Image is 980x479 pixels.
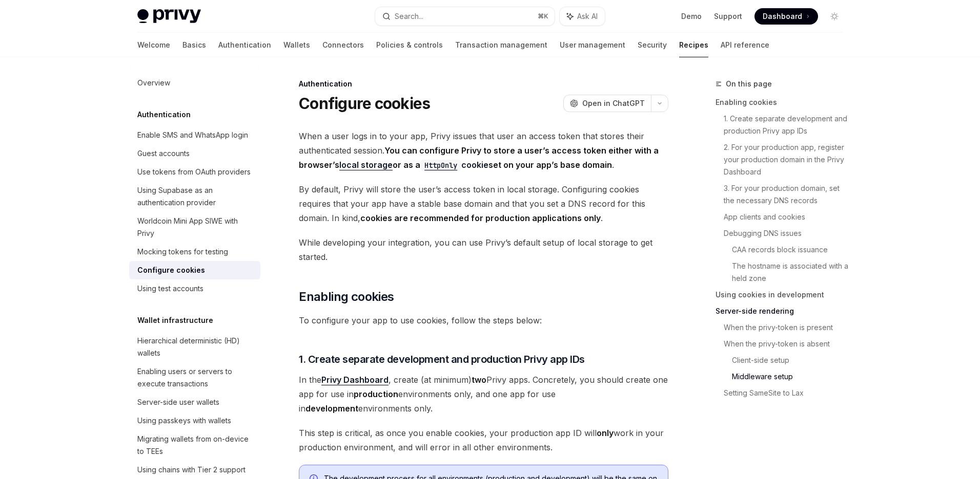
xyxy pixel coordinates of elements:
strong: You can configure Privy to store a user’s access token either with a browser’s or as a set on you... [299,145,659,170]
a: User management [560,33,625,57]
a: 3. For your production domain, set the necessary DNS records [724,180,851,209]
strong: cookies are recommended for production applications only [360,213,601,223]
div: Enable SMS and WhatsApp login [137,129,248,141]
button: Ask AI [560,7,605,26]
a: Guest accounts [129,144,260,163]
a: Privy Dashboard [321,375,389,385]
div: Mocking tokens for testing [137,246,228,258]
span: By default, Privy will store the user’s access token in local storage. Configuring cookies requir... [299,182,668,225]
a: Use tokens from OAuth providers [129,163,260,181]
a: Wallets [283,33,310,57]
span: On this page [726,78,772,90]
a: Setting SameSite to Lax [724,385,851,401]
span: ⌘ K [538,12,548,20]
a: Middleware setup [732,368,851,385]
strong: production [354,389,398,399]
div: Guest accounts [137,147,190,160]
div: Use tokens from OAuth providers [137,166,251,178]
strong: two [472,375,486,385]
a: Welcome [137,33,170,57]
img: light logo [137,9,201,24]
div: Hierarchical deterministic (HD) wallets [137,335,254,359]
a: Debugging DNS issues [724,225,851,242]
span: Enabling cookies [299,289,394,305]
div: Server-side user wallets [137,396,219,408]
a: Using test accounts [129,279,260,298]
a: Using chains with Tier 2 support [129,461,260,479]
a: Transaction management [455,33,547,57]
a: local storage [339,160,393,170]
a: Using Supabase as an authentication provider [129,181,260,212]
strong: only [597,428,614,438]
div: Authentication [299,79,668,89]
a: Support [714,11,742,21]
span: In the , create (at minimum) Privy apps. Concretely, you should create one app for use in environ... [299,373,668,416]
button: Open in ChatGPT [563,95,651,112]
button: Search...⌘K [375,7,555,26]
span: 1. Create separate development and production Privy app IDs [299,352,585,366]
a: Enable SMS and WhatsApp login [129,126,260,144]
a: When the privy-token is present [724,319,851,336]
div: Enabling users or servers to execute transactions [137,365,254,390]
span: This step is critical, as once you enable cookies, your production app ID will work in your produ... [299,426,668,454]
div: Configure cookies [137,264,205,276]
a: API reference [721,33,769,57]
a: Authentication [218,33,271,57]
a: Enabling cookies [716,94,851,111]
a: Basics [182,33,206,57]
a: Recipes [679,33,708,57]
div: Using passkeys with wallets [137,415,231,427]
button: Toggle dark mode [826,8,843,25]
a: Demo [681,11,702,21]
div: Overview [137,77,170,89]
div: Using chains with Tier 2 support [137,464,246,476]
a: Mocking tokens for testing [129,243,260,261]
strong: development [305,403,358,413]
code: HttpOnly [420,160,461,171]
a: 2. For your production app, register your production domain in the Privy Dashboard [724,139,851,180]
a: Dashboard [754,8,818,25]
a: CAA records block issuance [732,242,851,258]
span: When a user logs in to your app, Privy issues that user an access token that stores their authent... [299,129,668,172]
a: Policies & controls [376,33,443,57]
a: Overview [129,74,260,92]
a: Using passkeys with wallets [129,411,260,430]
h5: Wallet infrastructure [137,314,213,326]
div: Search... [395,10,423,23]
a: Hierarchical deterministic (HD) wallets [129,332,260,362]
a: Configure cookies [129,261,260,279]
a: Using cookies in development [716,287,851,303]
div: Using Supabase as an authentication provider [137,184,254,209]
a: HttpOnlycookie [420,160,488,170]
a: App clients and cookies [724,209,851,225]
span: While developing your integration, you can use Privy’s default setup of local storage to get star... [299,235,668,264]
a: Connectors [322,33,364,57]
div: Using test accounts [137,282,203,295]
span: Ask AI [577,11,598,21]
a: 1. Create separate development and production Privy app IDs [724,111,851,139]
a: Server-side rendering [716,303,851,319]
div: Worldcoin Mini App SIWE with Privy [137,215,254,239]
a: Client-side setup [732,352,851,368]
span: Open in ChatGPT [582,98,645,108]
span: Dashboard [763,11,802,21]
h1: Configure cookies [299,94,430,113]
div: Migrating wallets from on-device to TEEs [137,433,254,458]
a: Worldcoin Mini App SIWE with Privy [129,212,260,243]
a: The hostname is associated with a held zone [732,258,851,287]
h5: Authentication [137,108,191,121]
a: Migrating wallets from on-device to TEEs [129,430,260,461]
a: Security [638,33,667,57]
a: Enabling users or servers to execute transactions [129,362,260,393]
a: Server-side user wallets [129,393,260,411]
span: To configure your app to use cookies, follow the steps below: [299,313,668,328]
a: When the privy-token is absent [724,336,851,352]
